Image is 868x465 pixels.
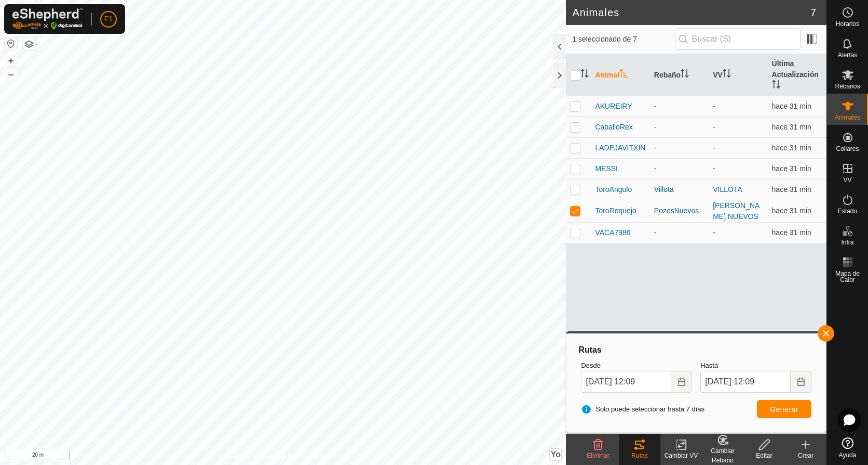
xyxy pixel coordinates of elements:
p-sorticon: Activar para ordenar [619,71,628,79]
span: Collares [836,146,859,152]
span: Estado [838,208,857,214]
label: Desde [581,360,692,371]
p-sorticon: Activar para ordenar [723,71,731,79]
div: PozosNuevos [654,205,704,216]
div: Villota [654,184,704,195]
a: Ayuda [827,433,868,462]
label: Hasta [700,360,811,371]
span: CaballoRex [595,122,632,133]
app-display-virtual-paddock-transition: - [713,228,715,237]
a: Política de Privacidad [229,451,289,461]
app-display-virtual-paddock-transition: - [713,102,715,110]
span: 20 ago 2025, 11:37 [772,123,811,131]
h2: Animales [572,6,810,19]
span: Infra [841,239,853,246]
app-display-virtual-paddock-transition: - [713,144,715,152]
span: Alertas [838,52,857,58]
div: Cambiar Rebaño [702,446,743,465]
app-display-virtual-paddock-transition: - [713,164,715,173]
span: Generar [770,405,798,414]
button: Capas del Mapa [23,38,35,50]
a: Contáctenos [302,451,336,461]
button: Yo [550,449,561,460]
span: VV [843,177,851,183]
div: - [654,122,704,133]
span: 20 ago 2025, 11:37 [772,228,811,237]
span: 20 ago 2025, 11:37 [772,185,811,193]
button: – [5,68,17,81]
div: - [654,163,704,174]
span: Animales [835,114,860,121]
font: Animal [595,71,619,79]
button: Restablecer Mapa [5,37,17,50]
button: Elija la fecha [671,371,692,393]
p-sorticon: Activar para ordenar [580,71,589,79]
span: Rebaños [835,83,860,89]
div: Crear [785,451,826,460]
span: 20 ago 2025, 11:37 [772,164,811,173]
span: 20 ago 2025, 11:37 [772,206,811,215]
button: Generar [757,400,811,418]
app-display-virtual-paddock-transition: - [713,123,715,131]
font: VV [713,71,723,79]
span: Eliminar [587,452,609,459]
span: LADEJAVITXIN [595,143,645,153]
div: - [654,101,704,112]
img: Logo Gallagher [12,8,83,30]
div: - [654,227,704,238]
span: VACA7986 [595,227,630,238]
span: ToroAngulo [595,184,632,195]
span: MESSI [595,163,618,174]
input: Buscar (S) [675,28,801,50]
font: Rebaño [654,71,681,79]
span: Yo [551,450,561,459]
div: Rutas [577,344,816,356]
span: 1 seleccionado de 7 [572,34,674,45]
button: + [5,55,17,67]
span: Horarios [836,21,859,27]
span: Mapa de Calor [830,270,865,283]
div: Rutas [619,451,660,460]
span: 20 ago 2025, 11:37 [772,144,811,152]
p-sorticon: Activar para ordenar [681,71,689,79]
div: - [654,143,704,153]
font: Última Actualización [772,59,819,79]
span: Ayuda [839,452,857,458]
div: Editar [743,451,785,460]
a: VILLOTA [713,185,742,193]
div: Cambiar VV [660,451,702,460]
span: F1 [104,14,113,24]
span: 20 ago 2025, 11:37 [772,102,811,110]
p-sorticon: Activar para ordenar [772,82,780,90]
span: AKUREIRY [595,101,632,112]
a: [PERSON_NAME] NUEVOS [713,201,759,221]
span: ToroRequejo [595,205,636,216]
button: Elija la fecha [791,371,811,393]
span: 7 [810,5,816,20]
span: Solo puede seleccionar hasta 7 días [581,404,704,415]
